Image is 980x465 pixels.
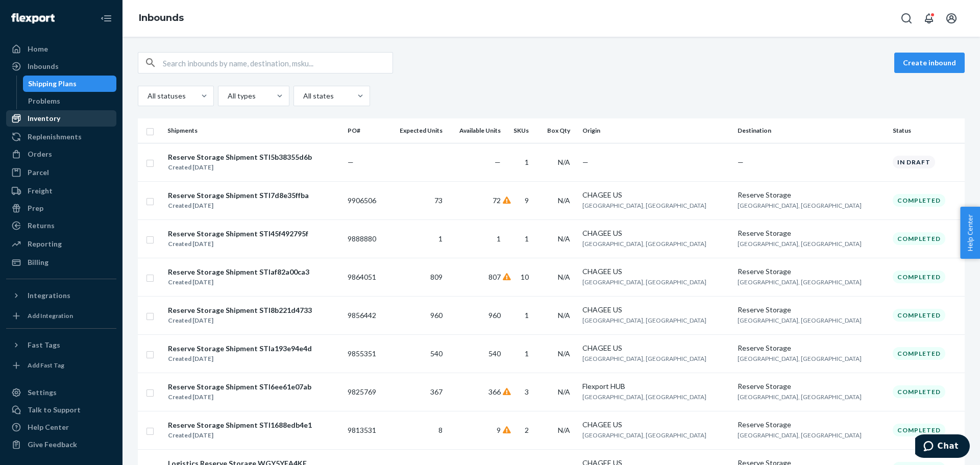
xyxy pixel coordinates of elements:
[344,219,386,258] td: 9888880
[582,316,706,324] span: [GEOGRAPHIC_DATA], [GEOGRAPHIC_DATA]
[578,118,733,143] th: Origin
[960,207,980,259] span: Help Center
[495,158,501,166] span: —
[6,357,116,374] a: Add Fast Tag
[6,236,116,252] a: Reporting
[302,91,303,101] input: All states
[6,164,116,181] a: Parcel
[488,387,501,396] span: 366
[430,349,443,358] span: 540
[738,355,862,362] span: [GEOGRAPHIC_DATA], [GEOGRAPHIC_DATA]
[168,152,312,162] div: Reserve Storage Shipment STI5b38355d6b
[6,254,116,271] a: Billing
[738,420,885,430] div: Reserve Storage
[582,305,729,315] div: CHAGEE US
[28,239,62,249] div: Reporting
[893,424,945,436] div: Completed
[558,311,570,320] span: N/A
[344,411,386,449] td: 9813531
[387,118,447,143] th: Expected Units
[28,387,57,398] div: Settings
[163,53,393,73] input: Search inbounds by name, destination, msku...
[163,118,344,143] th: Shipments
[525,387,529,396] span: 3
[558,426,570,434] span: N/A
[168,382,311,392] div: Reserve Storage Shipment STI6ee61e07ab
[168,392,311,402] div: Created [DATE]
[344,334,386,373] td: 9855351
[28,203,43,213] div: Prep
[438,234,443,243] span: 1
[6,337,116,353] button: Fast Tags
[738,316,862,324] span: [GEOGRAPHIC_DATA], [GEOGRAPHIC_DATA]
[28,422,69,432] div: Help Center
[6,402,116,418] button: Talk to Support
[582,431,706,439] span: [GEOGRAPHIC_DATA], [GEOGRAPHIC_DATA]
[582,190,729,200] div: CHAGEE US
[738,431,862,439] span: [GEOGRAPHIC_DATA], [GEOGRAPHIC_DATA]
[6,110,116,127] a: Inventory
[168,344,312,354] div: Reserve Storage Shipment STIa193e94e4d
[168,162,312,173] div: Created [DATE]
[893,385,945,398] div: Completed
[889,118,965,143] th: Status
[168,430,312,440] div: Created [DATE]
[168,201,309,211] div: Created [DATE]
[558,349,570,358] span: N/A
[893,309,945,322] div: Completed
[6,384,116,401] a: Settings
[733,118,889,143] th: Destination
[28,44,48,54] div: Home
[488,311,501,320] span: 960
[894,53,965,73] button: Create inbound
[525,311,529,320] span: 1
[738,202,862,209] span: [GEOGRAPHIC_DATA], [GEOGRAPHIC_DATA]
[738,158,744,166] span: —
[497,426,501,434] span: 9
[558,273,570,281] span: N/A
[434,196,443,205] span: 73
[525,234,529,243] span: 1
[582,158,589,166] span: —
[28,113,60,124] div: Inventory
[131,4,192,33] ol: breadcrumbs
[168,305,312,315] div: Reserve Storage Shipment STI8b221d4733
[168,239,308,249] div: Created [DATE]
[28,149,52,159] div: Orders
[582,343,729,353] div: CHAGEE US
[893,232,945,245] div: Completed
[893,347,945,360] div: Completed
[28,405,81,415] div: Talk to Support
[738,393,862,401] span: [GEOGRAPHIC_DATA], [GEOGRAPHIC_DATA]
[447,118,505,143] th: Available Units
[582,266,729,277] div: CHAGEE US
[11,13,55,23] img: Flexport logo
[582,381,729,391] div: Flexport HUB
[521,273,529,281] span: 10
[525,158,529,166] span: 1
[6,146,116,162] a: Orders
[146,91,148,101] input: All statuses
[582,355,706,362] span: [GEOGRAPHIC_DATA], [GEOGRAPHIC_DATA]
[430,273,443,281] span: 809
[497,234,501,243] span: 1
[6,217,116,234] a: Returns
[525,349,529,358] span: 1
[738,381,885,391] div: Reserve Storage
[582,278,706,286] span: [GEOGRAPHIC_DATA], [GEOGRAPHIC_DATA]
[738,278,862,286] span: [GEOGRAPHIC_DATA], [GEOGRAPHIC_DATA]
[168,315,312,326] div: Created [DATE]
[168,229,308,239] div: Reserve Storage Shipment STI45f492795f
[488,349,501,358] span: 540
[139,12,184,23] a: Inbounds
[6,200,116,216] a: Prep
[96,8,116,29] button: Close Navigation
[23,76,117,92] a: Shipping Plans
[893,271,945,283] div: Completed
[896,8,917,29] button: Open Search Box
[430,311,443,320] span: 960
[525,426,529,434] span: 2
[168,277,309,287] div: Created [DATE]
[6,308,116,324] a: Add Integration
